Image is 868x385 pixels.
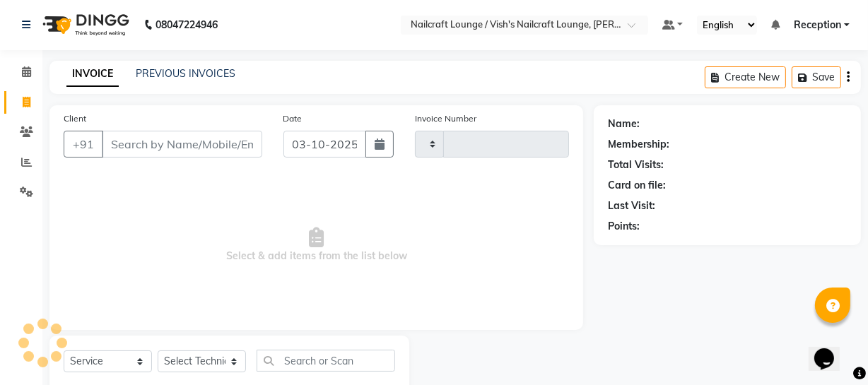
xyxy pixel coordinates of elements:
input: Search or Scan [257,350,395,372]
div: Card on file: [608,178,666,193]
label: Date [283,112,303,125]
a: INVOICE [66,61,119,87]
button: +91 [64,131,103,158]
div: Name: [608,117,640,131]
a: PREVIOUS INVOICES [136,67,235,80]
div: Points: [608,219,640,234]
div: Total Visits: [608,158,664,172]
label: Client [64,112,86,125]
b: 08047224946 [156,5,218,45]
input: Search by Name/Mobile/Email/Code [102,131,262,158]
button: Save [792,66,841,88]
iframe: chat widget [809,328,854,371]
div: Last Visit: [608,199,655,213]
span: Reception [794,18,841,32]
div: Membership: [608,137,669,152]
button: Create New [705,66,786,88]
img: logo [36,5,133,45]
span: Select & add items from the list below [64,174,569,316]
label: Invoice Number [415,112,476,125]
